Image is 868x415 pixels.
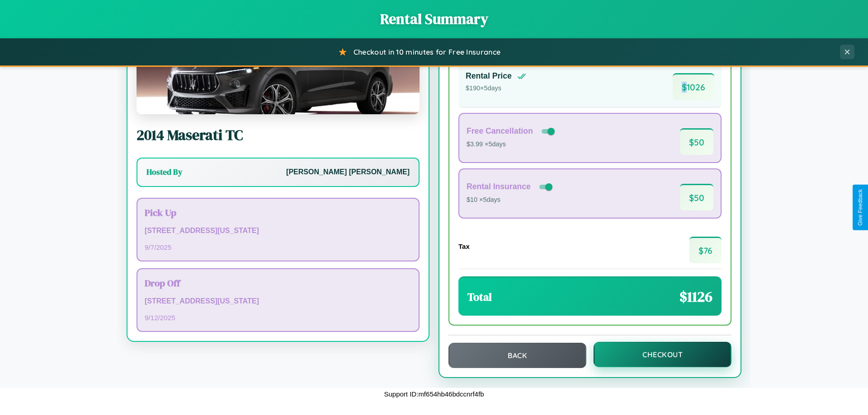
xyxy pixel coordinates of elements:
[137,24,420,114] img: Maserati TC
[145,206,411,219] h3: Pick Up
[857,189,863,226] div: Give Feedback
[146,167,182,177] h3: Hosted By
[145,276,411,289] h3: Drop Off
[286,166,410,179] p: [PERSON_NAME] [PERSON_NAME]
[466,71,512,81] h4: Rental Price
[679,287,712,307] span: $ 1126
[467,182,531,191] h4: Rental Insurance
[354,47,500,56] span: Checkout in 10 minutes for Free Insurance
[467,194,554,206] p: $10 × 5 days
[145,295,411,308] p: [STREET_ADDRESS][US_STATE]
[467,139,557,150] p: $3.99 × 5 days
[145,224,411,238] p: [STREET_ADDRESS][US_STATE]
[137,125,420,145] h2: 2014 Maserati TC
[384,388,484,400] p: Support ID: mf654hb46bdccnrf4fb
[689,237,722,263] span: $ 76
[467,126,533,136] h4: Free Cancellation
[466,83,526,94] p: $ 190 × 5 days
[448,343,586,368] button: Back
[680,184,713,210] span: $ 50
[673,73,714,100] span: $ 1026
[145,241,411,253] p: 9 / 7 / 2025
[680,128,713,155] span: $ 50
[458,242,470,250] h4: Tax
[9,9,859,29] h1: Rental Summary
[145,312,411,324] p: 9 / 12 / 2025
[594,342,731,367] button: Checkout
[467,289,492,304] h3: Total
